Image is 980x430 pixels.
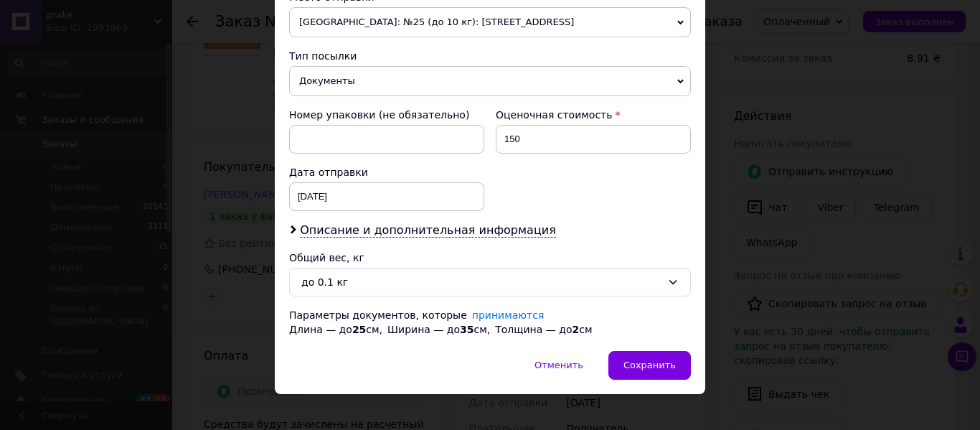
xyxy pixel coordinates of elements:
[289,165,484,179] div: Дата отправки
[289,108,484,122] div: Номер упаковки (не обязательно)
[472,309,545,321] a: принимаются
[289,251,691,265] div: Общий вес, кг
[460,324,473,335] span: 35
[289,66,691,96] span: Документы
[289,308,691,337] div: Параметры документов, которые Длина — до см, Ширина — до см, Толщина — до см
[301,274,661,290] div: до 0.1 кг
[352,324,366,335] span: 25
[289,7,691,37] span: [GEOGRAPHIC_DATA]: №25 (до 10 кг): [STREET_ADDRESS]
[300,223,556,238] span: Описание и дополнительная информация
[496,108,691,122] div: Оценочная стоимость
[289,50,357,62] span: Тип посылки
[534,360,583,370] span: Отменить
[572,324,579,335] span: 2
[623,360,676,370] span: Сохранить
